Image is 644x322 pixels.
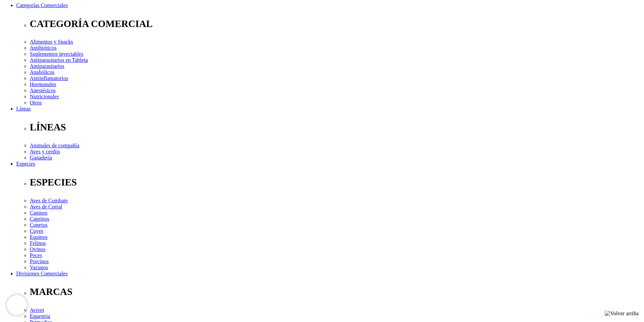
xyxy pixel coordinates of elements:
[30,149,60,154] a: Aves y cerdos
[30,252,42,258] a: Peces
[30,88,55,93] a: Anestésicos
[30,228,43,234] a: Cuyes
[30,204,62,209] a: Aves de Corral
[30,45,56,51] a: Antibióticos
[30,94,59,99] a: Nutricionales
[30,81,56,87] a: Hormonales
[30,177,641,188] p: ESPECIES
[16,106,31,112] a: Líneas
[30,198,68,203] a: Aves de Combate
[30,69,54,75] a: Anabólicos
[16,2,68,8] a: Categorías Comerciales
[30,18,641,29] p: CATEGORÍA COMERCIAL
[30,57,88,63] a: Antiparasitarios en Tableta
[30,122,641,133] p: LÍNEAS
[30,39,73,45] a: Alimentos y Snacks
[30,210,47,216] a: Caninos
[30,75,68,81] a: Antiinflamatorios
[605,311,639,317] img: Volver arriba
[30,234,47,240] a: Equinos
[30,222,47,228] a: Conejos
[30,51,84,57] a: Suplementos inyectables
[30,313,50,319] a: Equestria
[30,100,42,105] a: Otros
[30,286,641,297] p: MARCAS
[30,216,49,222] a: Caprinos
[30,63,64,69] a: Antiparasitarios
[30,155,52,160] a: Ganadería
[30,265,48,270] a: Vacunos
[30,246,45,252] a: Ovinos
[30,258,49,264] a: Porcinos
[16,161,35,167] a: Especies
[30,240,46,246] a: Felinos
[7,295,27,315] iframe: Brevo live chat
[30,307,44,313] a: Avivet
[16,271,68,276] a: Divisiones Comerciales
[30,143,79,148] a: Animales de compañía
